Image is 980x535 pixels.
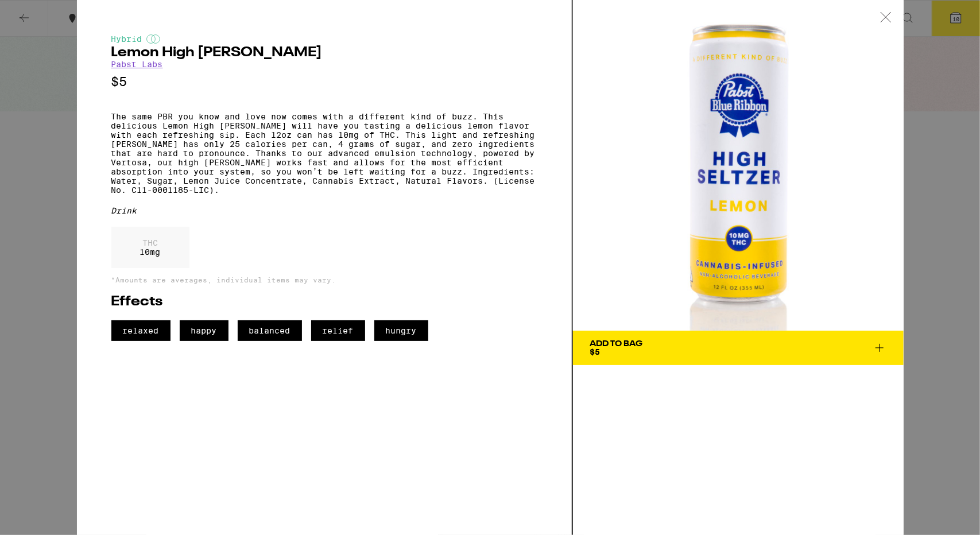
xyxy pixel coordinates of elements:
p: *Amounts are averages, individual items may vary. [111,276,537,284]
button: Add To Bag$5 [573,331,904,365]
span: $5 [590,347,601,356]
div: Hybrid [111,34,537,44]
div: Add To Bag [590,340,643,348]
span: happy [180,320,228,341]
span: hungry [374,320,428,341]
h2: Effects [111,295,537,309]
div: Drink [111,206,537,215]
p: The same PBR you know and love now comes with a different kind of buzz. This delicious Lemon High... [111,112,537,195]
h2: Lemon High [PERSON_NAME] [111,46,537,60]
p: $5 [111,75,537,89]
span: balanced [238,320,302,341]
span: relaxed [111,320,171,341]
a: Pabst Labs [111,60,163,69]
div: 10 mg [111,227,189,268]
img: hybridColor.svg [146,34,160,44]
p: THC [140,238,161,247]
span: relief [311,320,365,341]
